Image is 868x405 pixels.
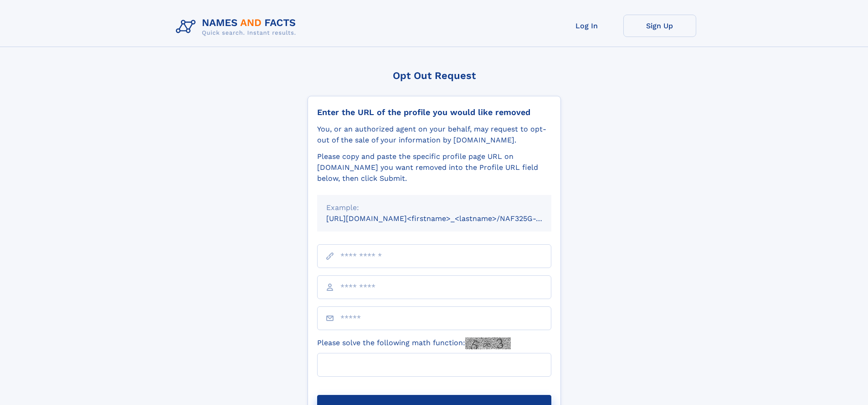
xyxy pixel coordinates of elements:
[308,70,561,81] div: Opt Out Request
[172,15,303,39] img: Logo Names and Facts
[317,151,551,184] div: Please copy and paste the specific profile page URL on [DOMAIN_NAME] you want removed into the Pr...
[326,214,569,223] small: [URL][DOMAIN_NAME]<firstname>_<lastname>/NAF325G-xxxxxxxx
[317,337,511,349] label: Please solve the following math function:
[317,124,551,146] div: You, or an authorized agent on your behalf, may request to opt-out of the sale of your informatio...
[623,15,696,37] a: Sign Up
[550,15,623,37] a: Log In
[326,202,542,213] div: Example:
[317,107,551,117] div: Enter the URL of the profile you would like removed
